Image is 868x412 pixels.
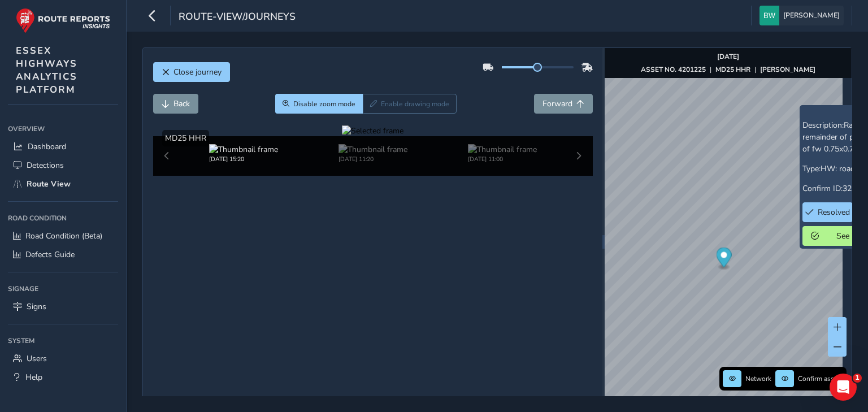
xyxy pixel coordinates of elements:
[16,44,77,96] span: ESSEX HIGHWAYS ANALYTICS PLATFORM
[8,297,118,316] a: Signs
[717,52,739,61] strong: [DATE]
[717,248,732,271] div: Map marker
[468,155,537,163] div: [DATE] 11:00
[153,94,198,114] button: Back
[8,280,118,297] div: Signage
[759,6,779,25] img: diamond-layout
[179,10,296,25] span: route-view/journeys
[542,98,572,109] span: Forward
[8,368,118,387] a: Help
[25,249,75,260] span: Defects Guide
[783,6,840,25] span: [PERSON_NAME]
[641,65,706,74] strong: ASSET NO. 4201225
[209,144,278,155] img: Thumbnail frame
[25,231,102,241] span: Road Condition (Beta)
[28,141,66,152] span: Dashboard
[468,144,537,155] img: Thumbnail frame
[760,65,815,74] strong: [PERSON_NAME]
[173,98,190,109] span: Back
[173,67,222,77] span: Close journey
[759,6,844,25] button: [PERSON_NAME]
[641,65,815,74] div: | |
[8,210,118,227] div: Road Condition
[745,374,771,383] span: Network
[715,65,750,74] strong: MD25 HHR
[8,349,118,368] a: Users
[27,353,47,364] span: Users
[27,179,71,189] span: Route View
[209,155,278,163] div: [DATE] 15:20
[8,156,118,175] a: Detections
[338,155,407,163] div: [DATE] 11:20
[165,133,206,144] span: MD25 HHR
[8,245,118,264] a: Defects Guide
[27,301,46,312] span: Signs
[802,202,853,222] button: Resolved
[818,207,850,218] span: Resolved
[8,332,118,349] div: System
[798,374,843,383] span: Confirm assets
[534,94,593,114] button: Forward
[153,62,230,82] button: Close journey
[830,374,857,401] iframe: Intercom live chat
[293,99,355,109] span: Disable zoom mode
[8,227,118,245] a: Road Condition (Beta)
[8,120,118,137] div: Overview
[338,144,407,155] img: Thumbnail frame
[8,175,118,193] a: Route View
[275,94,363,114] button: Zoom
[27,160,64,171] span: Detections
[16,8,110,33] img: rr logo
[25,372,42,383] span: Help
[8,137,118,156] a: Dashboard
[853,374,862,383] span: 1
